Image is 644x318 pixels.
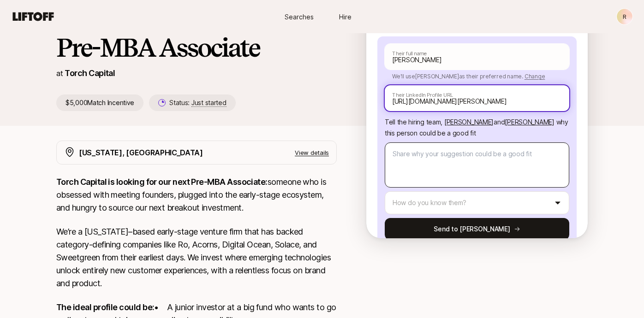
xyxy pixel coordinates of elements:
p: Tell the hiring team, why this person could be a good fit [385,117,569,139]
p: View details [295,148,329,157]
p: at [56,67,63,79]
span: Hire [339,12,352,22]
a: Torch Capital [65,68,115,78]
a: Searches [276,8,322,25]
p: [US_STATE], [GEOGRAPHIC_DATA] [79,147,203,159]
span: [PERSON_NAME] [444,118,494,126]
p: Status: [169,97,226,108]
button: Send to [PERSON_NAME] [385,218,569,240]
span: and [494,118,555,126]
span: Just started [191,99,227,107]
span: Change [525,73,545,80]
span: Searches [285,12,314,22]
p: R [623,11,626,22]
span: [PERSON_NAME] [505,118,554,126]
button: R [616,8,633,25]
strong: Torch Capital is looking for our next Pre-MBA Associate: [56,177,268,187]
a: Hire [322,8,368,25]
h1: Pre-MBA Associate [56,34,337,61]
p: We'll use [PERSON_NAME] as their preferred name. [385,70,569,81]
p: someone who is obsessed with meeting founders, plugged into the early-stage ecosystem, and hungry... [56,176,337,214]
p: $5,000 Match Incentive [56,94,143,111]
strong: The ideal profile could be: [56,302,154,312]
p: We’re a [US_STATE]–based early-stage venture firm that has backed category-defining companies lik... [56,225,337,290]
